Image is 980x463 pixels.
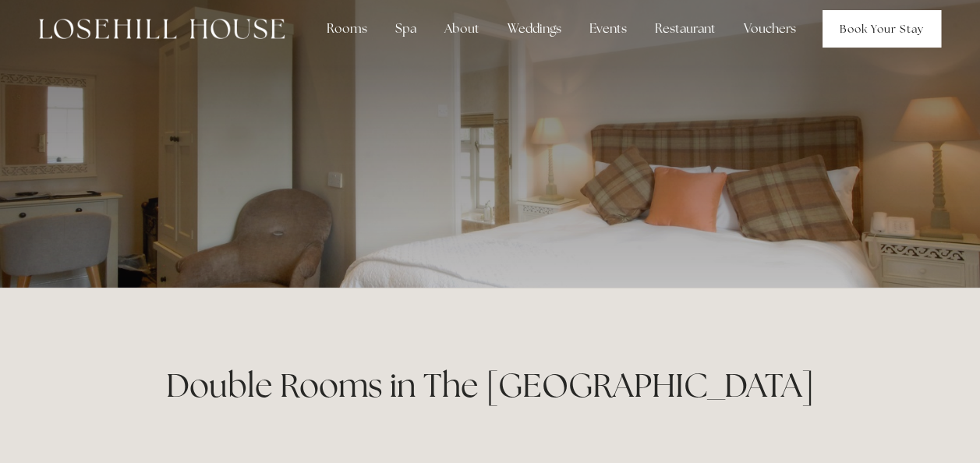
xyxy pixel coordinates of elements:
div: Events [577,13,639,44]
div: About [432,13,492,44]
div: Restaurant [642,13,728,44]
img: Losehill House [39,19,285,39]
h1: Double Rooms in The [GEOGRAPHIC_DATA] [118,362,863,408]
div: Spa [383,13,429,44]
a: Vouchers [731,13,808,44]
div: Weddings [495,13,574,44]
div: Rooms [314,13,380,44]
a: Book Your Stay [823,10,941,48]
